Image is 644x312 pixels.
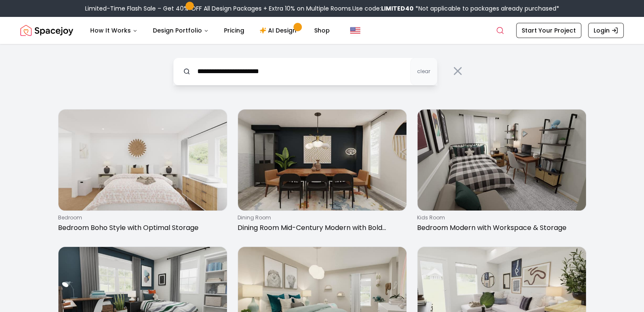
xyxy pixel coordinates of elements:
[83,22,337,39] nav: Main
[417,109,586,236] a: Bedroom Modern with Workspace & Storagekids roomBedroom Modern with Workspace & Storage
[253,22,306,39] a: AI Design
[417,109,586,211] img: Bedroom Modern with Workspace & Storage
[238,109,407,236] a: Dining Room Mid-Century Modern with Bold Accentsdining roomDining Room Mid-Century Modern with Bo...
[350,25,360,36] img: United States
[417,223,583,233] p: Bedroom Modern with Workspace & Storage
[417,214,583,221] p: kids room
[414,4,559,13] span: *Not applicable to packages already purchased*
[516,23,581,38] a: Start Your Project
[20,17,624,44] nav: Global
[58,109,227,236] a: Bedroom Boho Style with Optimal StoragebedroomBedroom Boho Style with Optimal Storage
[588,23,624,38] a: Login
[417,68,430,75] span: clear
[58,223,224,233] p: Bedroom Boho Style with Optimal Storage
[20,22,73,39] a: Spacejoy
[238,109,406,211] img: Dining Room Mid-Century Modern with Bold Accents
[58,109,227,211] img: Bedroom Boho Style with Optimal Storage
[58,214,224,221] p: bedroom
[238,223,404,233] p: Dining Room Mid-Century Modern with Bold Accents
[381,4,414,13] b: LIMITED40
[146,22,216,39] button: Design Portfolio
[20,22,73,39] img: Spacejoy Logo
[352,4,414,13] span: Use code:
[217,22,251,39] a: Pricing
[410,57,437,85] button: clear
[85,4,559,13] div: Limited-Time Flash Sale – Get 40% OFF All Design Packages + Extra 10% on Multiple Rooms.
[307,22,337,39] a: Shop
[238,214,404,221] p: dining room
[83,22,144,39] button: How It Works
